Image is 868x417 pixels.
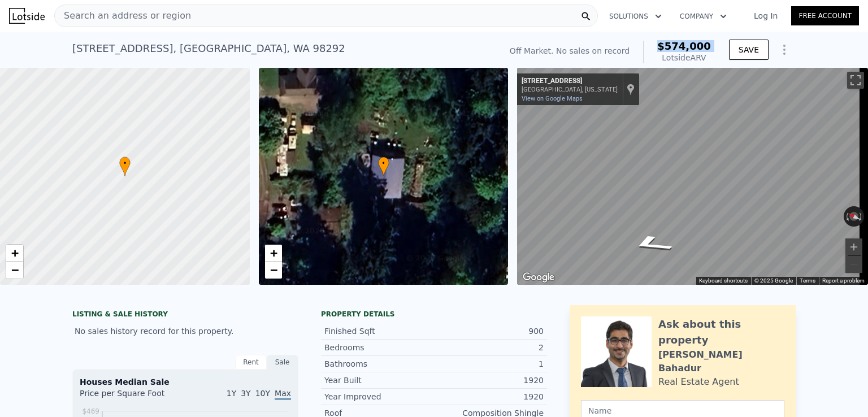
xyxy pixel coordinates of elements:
[657,40,711,52] span: $574,000
[658,316,784,348] div: Ask about this property
[754,277,793,284] span: © 2025 Google
[520,270,557,285] a: Open this area in Google Maps (opens a new window)
[658,375,739,389] div: Real Estate Agent
[119,158,131,168] span: •
[255,389,270,398] span: 10Y
[270,246,277,260] span: +
[72,321,298,341] div: No sales history record for this property.
[9,8,45,24] img: Lotside
[522,77,618,86] div: [STREET_ADDRESS]
[378,157,389,176] div: •
[265,262,282,279] a: Zoom out
[699,277,748,285] button: Keyboard shortcuts
[119,157,131,176] div: •
[800,277,815,284] a: Terms
[658,348,784,375] div: [PERSON_NAME] Bahadur
[613,231,690,257] path: Go Northwest, 96th Ave NW
[434,375,544,386] div: 1920
[82,407,99,415] tspan: $469
[517,68,868,285] div: Street View
[729,40,769,60] button: SAVE
[740,10,791,21] a: Log In
[434,358,544,370] div: 1
[434,325,544,337] div: 900
[434,342,544,353] div: 2
[510,45,630,57] div: Off Market. No sales on record
[858,206,865,227] button: Rotate clockwise
[845,256,862,273] button: Zoom out
[80,388,185,406] div: Price per Square Foot
[324,342,434,353] div: Bedrooms
[791,6,859,25] a: Free Account
[843,208,865,225] button: Reset the view
[324,375,434,386] div: Year Built
[321,310,547,319] div: Property details
[227,389,236,398] span: 1Y
[520,270,557,285] img: Google
[11,246,19,260] span: +
[80,376,291,388] div: Houses Median Sale
[657,52,711,63] div: Lotside ARV
[324,325,434,337] div: Finished Sqft
[270,263,277,277] span: −
[55,9,191,23] span: Search an address or region
[72,41,345,57] div: [STREET_ADDRESS] , [GEOGRAPHIC_DATA] , WA 98292
[265,245,282,262] a: Zoom in
[275,389,291,400] span: Max
[847,72,864,89] button: Toggle fullscreen view
[235,355,267,370] div: Rent
[822,277,865,284] a: Report a problem
[522,95,583,102] a: View on Google Maps
[627,83,635,95] a: Show location on map
[324,391,434,402] div: Year Improved
[517,68,868,285] div: Map
[845,238,862,255] button: Zoom in
[241,389,250,398] span: 3Y
[773,38,796,61] button: Show Options
[434,391,544,402] div: 1920
[844,206,850,227] button: Rotate counterclockwise
[378,158,389,168] span: •
[6,262,23,279] a: Zoom out
[600,6,671,27] button: Solutions
[522,86,618,93] div: [GEOGRAPHIC_DATA], [US_STATE]
[324,358,434,370] div: Bathrooms
[267,355,298,370] div: Sale
[671,6,736,27] button: Company
[11,263,19,277] span: −
[72,310,298,321] div: LISTING & SALE HISTORY
[6,245,23,262] a: Zoom in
